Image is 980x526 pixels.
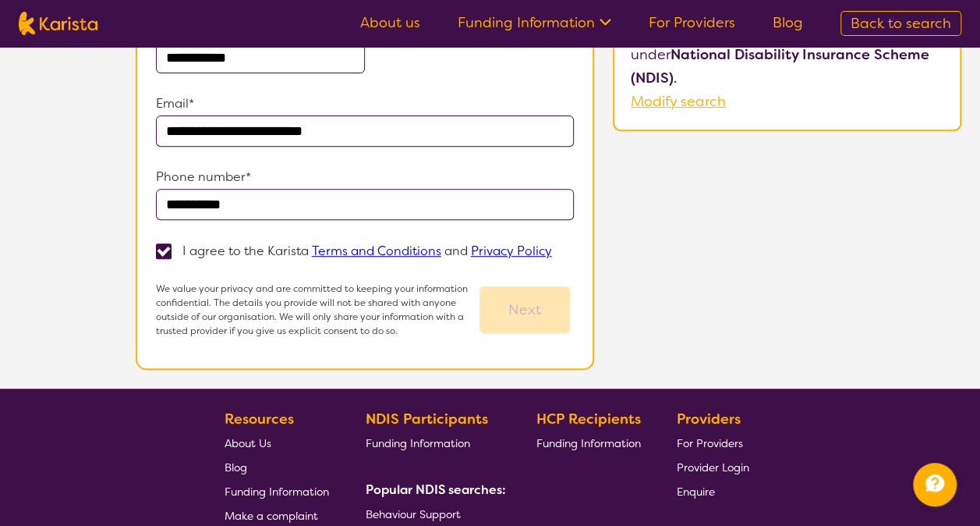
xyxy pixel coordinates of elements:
[225,479,329,503] a: Funding Information
[225,436,271,450] span: About Us
[536,431,640,455] a: Funding Information
[913,463,957,506] button: Channel Menu
[840,11,961,36] a: Back to search
[366,507,461,521] span: Behaviour Support
[312,243,441,259] a: Terms and Conditions
[677,479,749,503] a: Enquire
[677,460,749,474] span: Provider Login
[366,436,470,450] span: Funding Information
[225,455,329,479] a: Blog
[156,282,476,338] p: We value your privacy and are committed to keeping your information confidential. The details you...
[225,410,294,428] b: Resources
[536,436,640,450] span: Funding Information
[156,165,575,189] p: Phone number*
[471,243,552,259] a: Privacy Policy
[773,13,803,32] a: Blog
[649,13,735,32] a: For Providers
[458,13,611,32] a: Funding Information
[225,485,329,499] span: Funding Information
[677,436,743,450] span: For Providers
[366,431,500,455] a: Funding Information
[366,502,500,526] a: Behaviour Support
[366,410,488,428] b: NDIS Participants
[536,410,640,428] b: HCP Recipients
[19,12,97,35] img: Karista logo
[677,485,715,499] span: Enquire
[631,43,943,90] p: under .
[225,509,318,523] span: Make a complaint
[366,482,506,498] b: Popular NDIS searches:
[851,14,951,33] span: Back to search
[677,431,749,455] a: For Providers
[677,410,741,428] b: Providers
[225,431,329,455] a: About Us
[182,243,552,259] p: I agree to the Karista and
[677,455,749,479] a: Provider Login
[156,92,575,116] p: Email*
[360,13,420,32] a: About us
[631,92,726,111] a: Modify search
[225,460,247,474] span: Blog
